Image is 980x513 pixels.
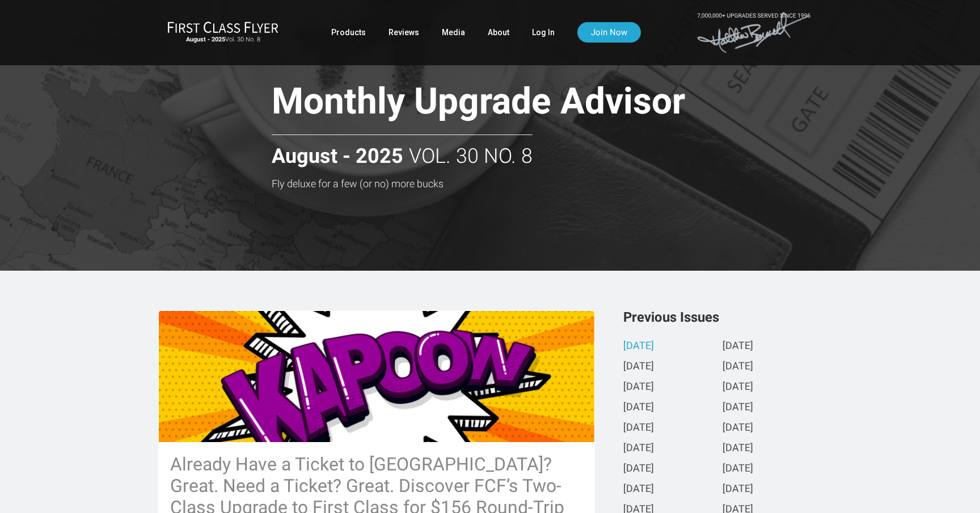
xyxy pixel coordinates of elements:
a: [DATE] [623,402,654,414]
h3: Previous Issues [623,310,822,324]
h1: Monthly Upgrade Advisor [272,82,765,125]
h3: Fly deluxe for a few (or no) more bucks [272,178,765,190]
a: Reviews [388,22,419,43]
a: First Class FlyerAugust - 2025Vol. 30 No. 8 [167,21,278,44]
a: About [488,22,509,43]
a: [DATE] [723,402,753,414]
strong: August - 2025 [272,145,403,168]
a: [DATE] [623,340,654,352]
a: Log In [532,22,555,43]
a: [DATE] [623,483,654,495]
a: [DATE] [723,422,753,434]
a: [DATE] [623,361,654,373]
small: Vol. 30 No. 8 [167,36,278,44]
a: [DATE] [723,340,753,352]
a: [DATE] [623,463,654,475]
a: Products [331,22,366,43]
a: [DATE] [723,463,753,475]
a: [DATE] [623,422,654,434]
a: [DATE] [623,381,654,393]
h2: Vol. 30 No. 8 [272,134,533,168]
strong: August - 2025 [186,36,225,43]
a: Join Now [577,22,641,43]
a: [DATE] [723,361,753,373]
a: [DATE] [623,443,654,455]
a: [DATE] [723,483,753,495]
img: First Class Flyer [167,21,278,33]
a: Media [442,22,465,43]
a: [DATE] [723,381,753,393]
a: [DATE] [723,443,753,455]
